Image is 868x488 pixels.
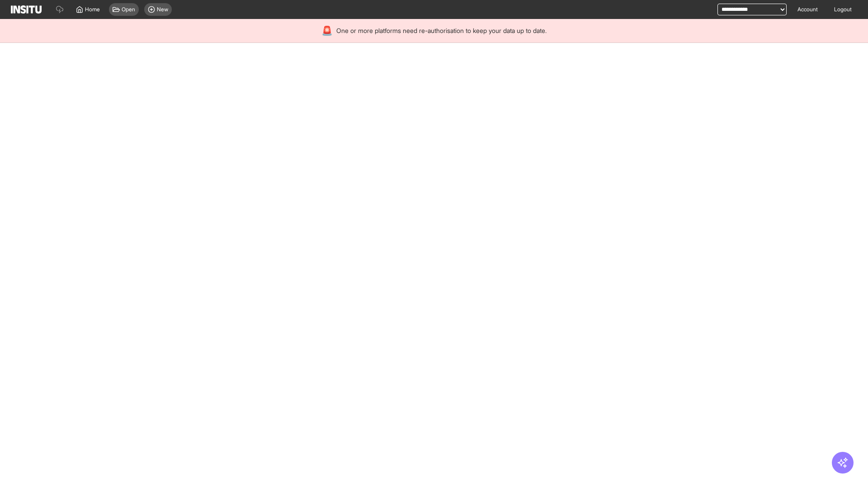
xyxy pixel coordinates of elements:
[122,6,135,13] span: Open
[11,5,42,14] img: Logo
[336,26,547,35] span: One or more platforms need re-authorisation to keep your data up to date.
[157,6,168,13] span: New
[85,6,100,13] span: Home
[321,24,333,37] div: 🚨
